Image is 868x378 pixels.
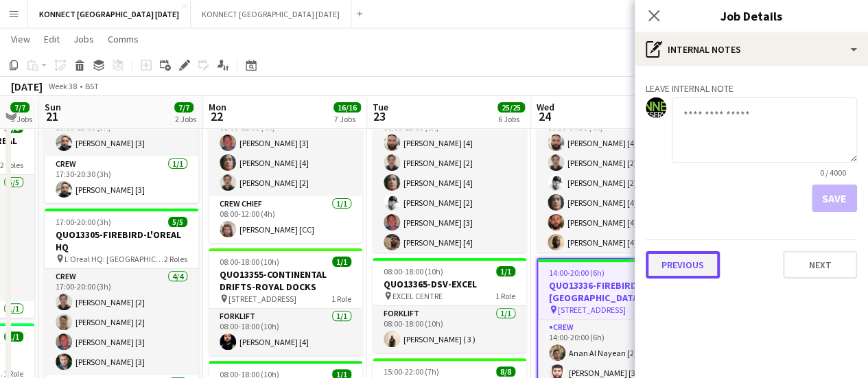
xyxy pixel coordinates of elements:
span: 21 [43,108,61,124]
app-card-role: Crew1/110:00-13:00 (3h)[PERSON_NAME] [3] [45,110,198,156]
span: Jobs [73,33,94,45]
span: 1 Role [331,294,351,304]
span: Week 38 [45,81,80,91]
span: 14:00-20:00 (6h) [549,268,605,278]
app-job-card: 08:00-18:00 (10h)1/1QUO13355-CONTINENTAL DRIFTS-ROYAL DOCKS [STREET_ADDRESS]1 RoleForklift1/108:0... [209,248,362,355]
span: Comms [108,33,139,45]
a: Comms [102,30,144,48]
button: Next [783,251,857,279]
span: 25/25 [497,102,525,113]
app-job-card: 08:00-18:00 (10h)1/1QUO13365-DSV-EXCEL EXCEL CENTRE1 RoleForklift1/108:00-18:00 (10h)[PERSON_NAME... [373,258,526,353]
span: 24 [535,108,554,124]
span: Mon [209,101,226,113]
span: 0 / 4000 [809,167,857,178]
span: 1 Role [495,291,515,301]
app-job-card: 08:00-12:00 (4h)4/4QUO13301-APPLE [PERSON_NAME] CLUB *OOT* [STREET_ADDRESS]2 RolesCrew3/308:00-12... [209,49,362,243]
span: 7/7 [10,102,30,113]
button: Previous [646,251,720,279]
span: Sun [45,101,61,113]
app-card-role: Crew Chief1/108:00-12:00 (4h)[PERSON_NAME] [CC] [209,196,362,243]
div: BST [85,81,99,91]
span: [STREET_ADDRESS] [558,305,626,315]
app-card-role: Crew7/706:00-12:00 (6h)[PERSON_NAME] [4][PERSON_NAME] [2][PERSON_NAME] [4][PERSON_NAME] [2][PERSO... [373,110,526,276]
span: 22 [207,108,226,124]
span: 2 Roles [164,254,187,264]
span: 08:00-18:00 (10h) [384,266,443,276]
app-card-role: Forklift1/108:00-18:00 (10h)[PERSON_NAME] [4] [209,309,362,355]
div: 7 Jobs [334,114,360,124]
span: Edit [44,33,60,45]
span: 1/1 [4,331,23,342]
app-card-role: Crew1/117:30-20:30 (3h)[PERSON_NAME] [3] [45,156,198,203]
span: View [11,33,30,45]
app-job-card: 00:30-04:30 (4h)10/10QUO13195-ENCORE-[GEOGRAPHIC_DATA] [GEOGRAPHIC_DATA]2 RolesCrew9/900:30-04:30... [537,49,690,252]
h3: QUO13355-CONTINENTAL DRIFTS-ROYAL DOCKS [209,268,362,293]
span: 23 [371,108,388,124]
h3: QUO13305-FIREBIRD-L'OREAL HQ [45,228,198,253]
span: [STREET_ADDRESS] [228,294,296,304]
span: 7/7 [174,102,193,113]
span: 1/1 [496,266,515,276]
app-card-role: Crew4/417:00-20:00 (3h)[PERSON_NAME] [2][PERSON_NAME] [2][PERSON_NAME] [3][PERSON_NAME] [3] [45,269,198,375]
span: 8/8 [496,366,515,377]
app-card-role: Crew9/900:30-04:30 (4h)[PERSON_NAME] [4][PERSON_NAME] [2][PERSON_NAME] [2][PERSON_NAME] [4][PERSO... [537,110,690,316]
span: 17:00-20:00 (3h) [56,217,111,227]
span: 5/5 [168,217,187,227]
h3: Job Details [635,7,868,25]
span: 16/16 [333,102,361,113]
div: [DATE] [11,80,43,93]
div: 3 Jobs [11,114,32,124]
a: Jobs [68,30,99,48]
div: 6 Jobs [498,114,524,124]
button: KONNECT [GEOGRAPHIC_DATA] [DATE] [28,1,191,27]
span: Tue [373,101,388,113]
span: 15:00-22:00 (7h) [384,366,439,377]
h3: QUO13365-DSV-EXCEL [373,278,526,290]
button: KONNECT [GEOGRAPHIC_DATA] [DATE] [191,1,351,27]
h3: Leave internal note [646,82,857,95]
span: L’Oreal HQ: [GEOGRAPHIC_DATA], [STREET_ADDRESS] [64,254,164,264]
a: View [5,30,36,48]
span: Wed [537,101,554,113]
app-job-card: 06:00-12:00 (6h)8/8QUO13195-ENCORE-[GEOGRAPHIC_DATA] [GEOGRAPHIC_DATA]2 RolesCrew7/706:00-12:00 (... [373,49,526,252]
h3: QUO13336-FIREBIRD-[GEOGRAPHIC_DATA] *OOT* [538,279,689,304]
a: Edit [38,30,65,48]
span: 08:00-18:00 (10h) [220,257,279,267]
span: EXCEL CENTRE [392,291,443,301]
app-card-role: Forklift1/108:00-18:00 (10h)[PERSON_NAME] ( 3 ) [373,306,526,353]
app-card-role: Crew3/308:00-12:00 (4h)[PERSON_NAME] [3][PERSON_NAME] [4][PERSON_NAME] [2] [209,110,362,196]
span: 1/1 [332,257,351,267]
div: 2 Jobs [175,114,196,124]
div: Internal notes [635,33,868,66]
